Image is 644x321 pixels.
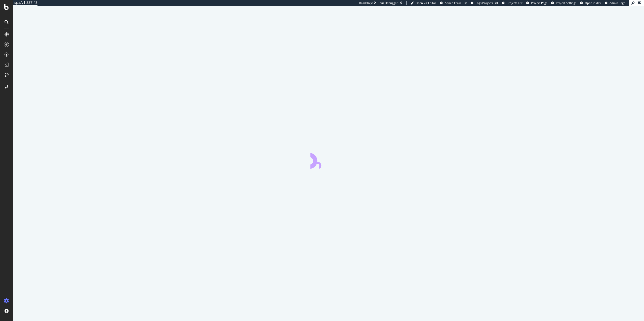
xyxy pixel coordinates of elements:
[556,1,576,5] span: Project Settings
[359,1,373,5] div: ReadOnly:
[580,1,601,5] a: Open in dev
[475,1,498,5] span: Logs Projects List
[507,1,522,5] span: Projects List
[416,1,436,5] span: Open Viz Editor
[471,1,498,5] a: Logs Projects List
[502,1,522,5] a: Projects List
[380,1,398,5] div: Viz Debugger:
[440,1,467,5] a: Admin Crawl List
[411,1,436,5] a: Open Viz Editor
[526,1,547,5] a: Project Page
[605,1,625,5] a: Admin Page
[445,1,467,5] span: Admin Crawl List
[531,1,547,5] span: Project Page
[610,1,625,5] span: Admin Page
[310,151,347,169] div: animation
[585,1,601,5] span: Open in dev
[551,1,576,5] a: Project Settings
